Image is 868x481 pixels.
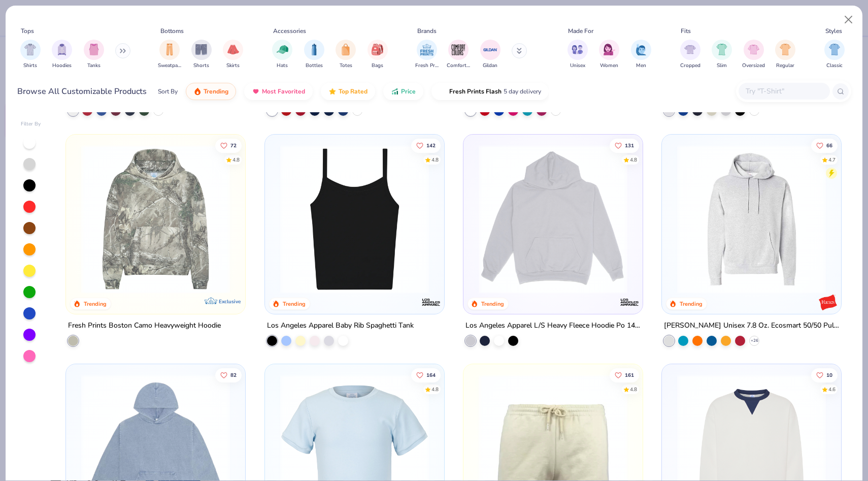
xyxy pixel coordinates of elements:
span: 131 [625,143,634,148]
div: Browse All Customizable Products [17,85,147,98]
img: Shorts Image [195,44,207,55]
span: 142 [426,143,435,148]
span: Comfort Colors [447,62,470,70]
img: Hats Image [277,44,288,55]
div: filter for Shirts [20,40,41,70]
button: filter button [368,40,388,70]
div: filter for Sweatpants [158,40,181,70]
button: filter button [272,40,292,70]
div: filter for Regular [775,40,795,70]
div: filter for Shorts [191,40,212,70]
button: Top Rated [321,83,375,100]
button: filter button [304,40,324,70]
div: filter for Hats [272,40,292,70]
img: fe3aba7b-4693-4b3e-ab95-a32d4261720b [672,144,831,293]
div: 4.8 [630,156,637,164]
div: Sort By [158,87,178,96]
button: filter button [599,40,619,70]
div: Fresh Prints Boston Camo Heavyweight Hoodie [68,319,221,332]
span: Bags [372,62,383,70]
img: 28bc0d45-805b-48d6-b7de-c789025e6b70 [76,144,235,293]
img: Los Angeles Apparel logo [421,292,441,312]
img: Hanes logo [818,292,838,312]
span: Classic [826,62,843,70]
div: filter for Fresh Prints [415,40,439,70]
div: Fits [681,26,691,36]
img: Slim Image [716,44,727,55]
img: Totes Image [340,44,351,55]
button: filter button [191,40,212,70]
img: most_fav.gif [252,87,260,95]
img: 7a261990-f1c3-47fe-abf2-b94cf530bb8d [632,144,791,293]
div: filter for Bags [368,40,388,70]
span: Skirts [226,62,240,70]
span: 161 [625,372,634,377]
button: filter button [84,40,104,70]
img: trending.gif [193,87,202,95]
div: filter for Skirts [223,40,243,70]
div: filter for Women [599,40,619,70]
img: Classic Image [829,44,841,55]
span: Fresh Prints Flash [449,87,502,95]
img: Shirts Image [24,44,36,55]
span: Price [401,87,416,95]
button: filter button [20,40,41,70]
button: filter button [631,40,651,70]
span: Sweatpants [158,62,181,70]
button: filter button [223,40,243,70]
img: df0d61e8-2aa9-4583-81f3-fc8252e5a59e [434,144,593,293]
span: Hats [277,62,288,70]
img: Women Image [604,44,615,55]
button: Like [610,368,639,382]
span: Shorts [193,62,209,70]
div: 4.8 [431,156,438,164]
span: Cropped [680,62,700,70]
div: filter for Tanks [84,40,104,70]
img: Men Image [636,44,647,55]
span: Gildan [483,62,497,70]
span: 82 [230,372,237,377]
img: Unisex Image [572,44,583,55]
div: Styles [825,26,842,36]
div: 4.8 [630,386,637,393]
button: Most Favorited [244,83,313,100]
div: Los Angeles Apparel Baby Rib Spaghetti Tank [267,319,414,332]
div: filter for Classic [824,40,845,70]
button: Close [839,10,858,29]
img: flash.gif [439,87,447,95]
img: Skirts Image [227,44,239,55]
button: filter button [712,40,732,70]
button: filter button [742,40,765,70]
button: filter button [52,40,72,70]
img: Gildan Image [483,42,498,57]
span: 72 [230,143,237,148]
div: filter for Cropped [680,40,700,70]
button: filter button [680,40,700,70]
img: TopRated.gif [328,87,337,95]
button: Like [811,368,838,382]
span: Women [600,62,618,70]
button: Price [383,83,423,100]
button: Like [811,138,838,152]
span: Trending [204,87,228,95]
button: filter button [415,40,439,70]
div: 4.6 [828,386,836,393]
span: 66 [826,143,832,148]
button: filter button [567,40,588,70]
span: 5 day delivery [504,86,541,98]
div: Made For [568,26,593,36]
span: Men [636,62,646,70]
span: + 26 [751,338,758,344]
button: filter button [775,40,795,70]
div: 4.8 [232,156,240,164]
span: Exclusive [219,298,241,305]
button: Like [411,138,440,152]
img: Tanks Image [88,44,99,55]
img: Sweatpants Image [164,44,175,55]
button: Fresh Prints Flash5 day delivery [431,83,549,100]
span: Tanks [87,62,101,70]
span: 10 [826,372,832,377]
span: Oversized [742,62,765,70]
div: Brands [417,26,437,36]
div: filter for Gildan [480,40,500,70]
